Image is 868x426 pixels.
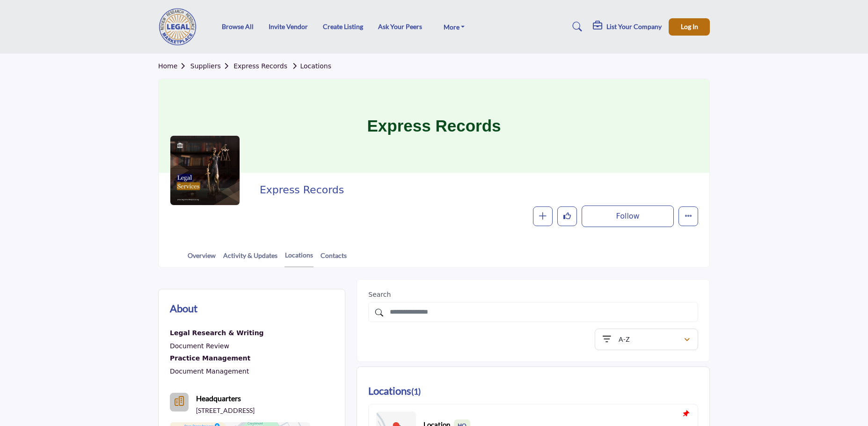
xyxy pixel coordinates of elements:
[289,62,331,70] a: Locations
[223,250,278,267] a: Activity & Updates
[170,353,264,365] a: Practice Management
[368,383,421,399] h2: Locations
[233,62,287,70] a: Express Records
[170,327,264,339] div: Assisting with legal research and document drafting
[222,22,254,30] a: Browse All
[595,329,698,350] button: A-Z
[669,18,710,36] button: Log In
[170,393,189,411] button: Headquarter icon
[170,301,197,316] h2: About
[158,8,202,45] img: site Logo
[284,250,314,267] a: Locations
[367,79,501,173] h1: Express Records
[619,335,630,344] p: A-Z
[681,22,698,30] span: Log In
[158,62,190,70] a: Home
[190,62,233,70] a: Suppliers
[606,22,662,31] h5: List Your Company
[563,19,588,34] a: Search
[414,386,418,397] span: 1
[678,206,698,226] button: More details
[378,22,422,30] a: Ask Your Peers
[593,21,662,32] div: List Your Company
[170,353,264,365] div: Improving organization and efficiency of law practice
[170,342,229,350] a: Document Review
[582,206,674,227] button: Follow
[196,406,255,415] p: [STREET_ADDRESS]
[437,20,472,33] a: More
[368,291,698,299] h2: Search
[170,327,264,339] a: Legal Research & Writing
[323,22,363,30] a: Create Listing
[320,250,347,267] a: Contacts
[411,386,421,397] span: ( )
[187,250,216,267] a: Overview
[170,367,249,375] a: Document Management
[196,393,241,404] b: Headquarters
[557,206,577,226] button: Like
[269,22,308,30] a: Invite Vendor
[260,184,693,196] h2: Express Records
